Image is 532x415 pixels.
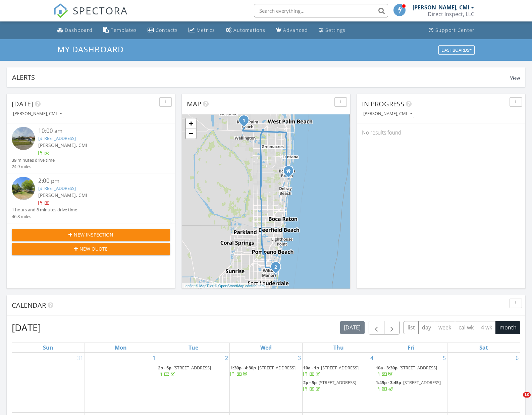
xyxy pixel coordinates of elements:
span: [STREET_ADDRESS] [403,379,441,385]
td: Go to September 4, 2025 [302,353,375,413]
a: Automations (Basic) [223,24,268,37]
button: list [404,321,419,334]
a: Wednesday [259,343,273,352]
a: Settings [316,24,348,37]
a: 1:30p - 4:30p [STREET_ADDRESS] [230,365,296,377]
td: Go to September 1, 2025 [85,353,157,413]
span: [DATE] [12,99,33,108]
td: Go to September 3, 2025 [230,353,302,413]
h2: [DATE] [12,321,41,334]
a: Support Center [426,24,477,37]
div: Advanced [283,27,308,33]
a: Thursday [332,343,345,352]
div: 1 hours and 8 minutes drive time [12,207,77,213]
div: [PERSON_NAME], CMI [413,4,469,11]
td: Go to September 2, 2025 [157,353,230,413]
span: [STREET_ADDRESS] [400,365,437,371]
button: [PERSON_NAME], CMI [362,109,414,118]
div: Direct Inspect, LLC [428,11,474,17]
span: 2p - 5p [158,365,171,371]
a: [STREET_ADDRESS] [38,185,76,191]
button: week [435,321,455,334]
a: Go to September 4, 2025 [369,353,375,363]
a: © MapTiler [196,284,214,288]
button: 4 wk [477,321,496,334]
span: [STREET_ADDRESS] [321,365,359,371]
div: 24.9 miles [12,163,55,170]
div: [PERSON_NAME], CMI [363,111,412,116]
img: The Best Home Inspection Software - Spectora [53,3,68,18]
span: [STREET_ADDRESS] [258,365,296,371]
div: 1206 COASTAL BAY BLVD, Boynton Beach FL 33435 [288,171,292,175]
div: Templates [111,27,137,33]
span: 1:30p - 4:30p [230,365,256,371]
div: 2:00 pm [38,177,157,185]
button: Dashboards [438,45,475,55]
a: 2p - 5p [STREET_ADDRESS] [303,379,374,393]
div: 46.8 miles [12,213,77,220]
a: 2:00 pm [STREET_ADDRESS] [PERSON_NAME], CMI 1 hours and 8 minutes drive time 46.8 miles [12,177,170,220]
span: My Dashboard [57,44,124,55]
a: 2p - 5p [STREET_ADDRESS] [303,379,356,392]
button: New Quote [12,243,170,255]
button: Next month [384,321,400,334]
a: SPECTORA [53,9,128,23]
div: Metrics [197,27,215,33]
button: month [495,321,520,334]
img: streetview [12,127,35,150]
div: Automations [233,27,265,33]
a: [STREET_ADDRESS] [38,135,76,141]
a: Go to September 6, 2025 [514,353,520,363]
div: | [182,283,266,289]
button: [PERSON_NAME], CMI [12,109,63,118]
a: Advanced [273,24,311,37]
button: New Inspection [12,229,170,241]
a: 10a - 3:30p [STREET_ADDRESS] [376,365,437,377]
i: 1 [243,118,245,123]
button: day [418,321,435,334]
span: New Quote [79,245,108,252]
span: [PERSON_NAME], CMI [38,142,87,148]
div: Contacts [156,27,178,33]
span: View [510,75,520,81]
i: 2 [274,265,277,270]
a: Templates [101,24,140,37]
a: Leaflet [183,284,195,288]
div: Settings [325,27,345,33]
a: Zoom in [186,118,196,128]
a: 10a - 3:30p [STREET_ADDRESS] [376,364,446,378]
span: New Inspection [74,231,113,238]
a: Saturday [478,343,489,352]
a: Go to August 31, 2025 [76,353,85,363]
a: Contacts [145,24,180,37]
div: Dashboard [65,27,93,33]
div: Alerts [12,73,510,82]
a: Go to September 3, 2025 [297,353,302,363]
a: Metrics [186,24,218,37]
a: 10a - 1p [STREET_ADDRESS] [303,364,374,378]
span: 10a - 1p [303,365,319,371]
span: [STREET_ADDRESS] [173,365,211,371]
a: Dashboard [55,24,95,37]
a: 10a - 1p [STREET_ADDRESS] [303,365,359,377]
div: Dashboards [441,48,472,52]
button: cal wk [455,321,478,334]
td: Go to August 31, 2025 [12,353,85,413]
span: Map [187,99,201,108]
a: Tuesday [187,343,200,352]
a: Go to September 1, 2025 [151,353,157,363]
div: 39 minutes drive time [12,157,55,163]
span: 1:45p - 3:45p [376,379,401,385]
span: 10 [523,392,531,398]
img: streetview [12,177,35,200]
a: 2p - 5p [STREET_ADDRESS] [158,365,211,377]
div: 10:00 am [38,127,157,135]
div: 2608 NE 22nd St, Fort Lauderdale, FL 33305 [276,267,280,271]
a: Sunday [42,343,55,352]
span: 2p - 5p [303,379,317,385]
a: Go to September 2, 2025 [224,353,229,363]
span: Calendar [12,301,46,310]
a: 1:45p - 3:45p [STREET_ADDRESS] [376,379,441,392]
a: Monday [113,343,128,352]
a: Friday [406,343,416,352]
